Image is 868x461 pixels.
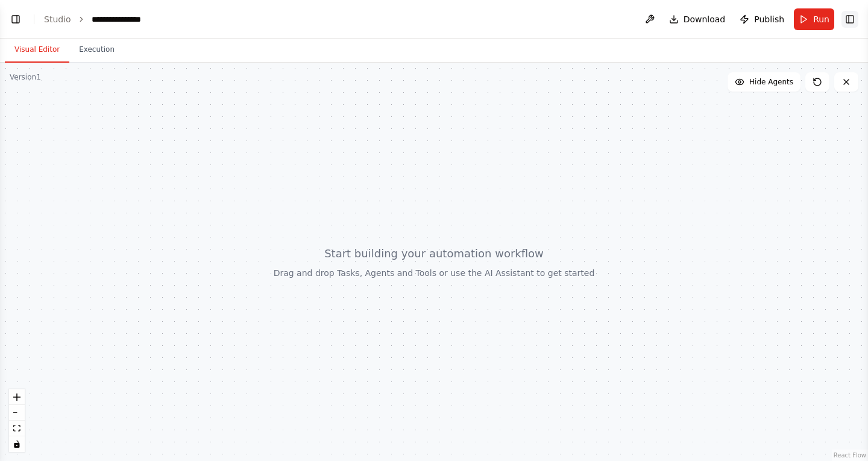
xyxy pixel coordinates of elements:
div: React Flow controls [9,389,25,452]
button: Execution [69,37,124,63]
a: Studio [44,14,71,24]
div: Version 1 [10,72,41,82]
span: Download [684,13,726,25]
button: toggle interactivity [9,436,25,452]
button: fit view [9,421,25,436]
a: React Flow attribution [834,452,866,459]
span: Hide Agents [749,77,793,87]
span: Publish [754,13,784,25]
button: Download [664,8,731,30]
nav: breadcrumb [44,13,151,25]
span: Run [813,13,829,25]
button: Visual Editor [5,37,69,63]
button: Show left sidebar [7,11,24,28]
button: zoom out [9,405,25,421]
button: Publish [735,8,789,30]
button: Show right sidebar [841,11,858,28]
button: zoom in [9,389,25,405]
button: Run [794,8,834,30]
button: Hide Agents [728,72,800,92]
